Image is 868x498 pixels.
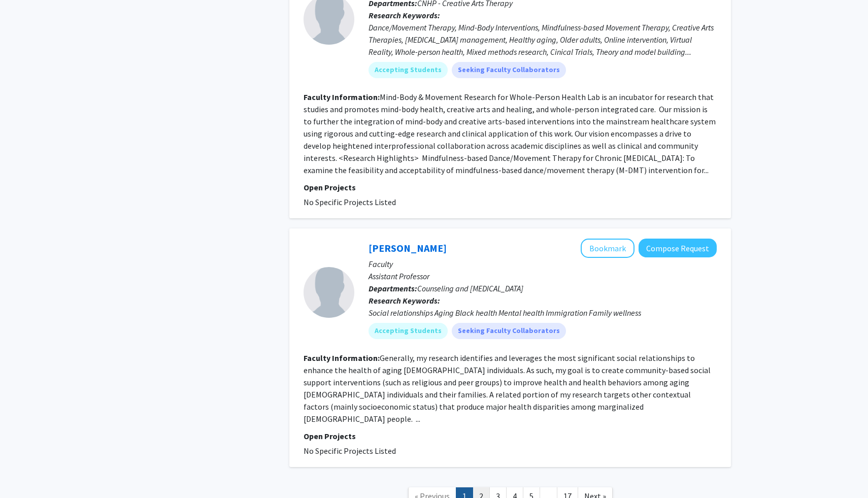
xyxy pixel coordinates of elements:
b: Research Keywords: [369,10,440,20]
span: No Specific Projects Listed [304,197,396,207]
button: Add James Muruthi to Bookmarks [581,239,635,258]
mat-chip: Seeking Faculty Collaborators [452,62,566,78]
b: Faculty Information: [304,92,380,102]
span: Counseling and [MEDICAL_DATA] [417,283,523,293]
p: Open Projects [304,430,717,442]
mat-chip: Accepting Students [369,323,448,339]
b: Faculty Information: [304,353,380,363]
fg-read-more: Mind-Body & Movement Research for Whole-Person Health Lab is an incubator for research that studi... [304,92,716,175]
mat-chip: Seeking Faculty Collaborators [452,323,566,339]
span: No Specific Projects Listed [304,446,396,456]
mat-chip: Accepting Students [369,62,448,78]
p: Open Projects [304,181,717,193]
p: Assistant Professor [369,270,717,282]
fg-read-more: Generally, my research identifies and leverages the most significant social relationships to enha... [304,353,711,424]
div: Dance/Movement Therapy, Mind-Body Interventions, Mindfulness-based Movement Therapy, Creative Art... [369,21,717,58]
iframe: Chat [8,452,43,490]
a: [PERSON_NAME] [369,242,447,254]
b: Research Keywords: [369,295,440,306]
div: Social relationships Aging Black health Mental health Immigration Family wellness [369,307,717,319]
b: Departments: [369,283,417,293]
button: Compose Request to James Muruthi [639,239,717,257]
p: Faculty [369,258,717,270]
